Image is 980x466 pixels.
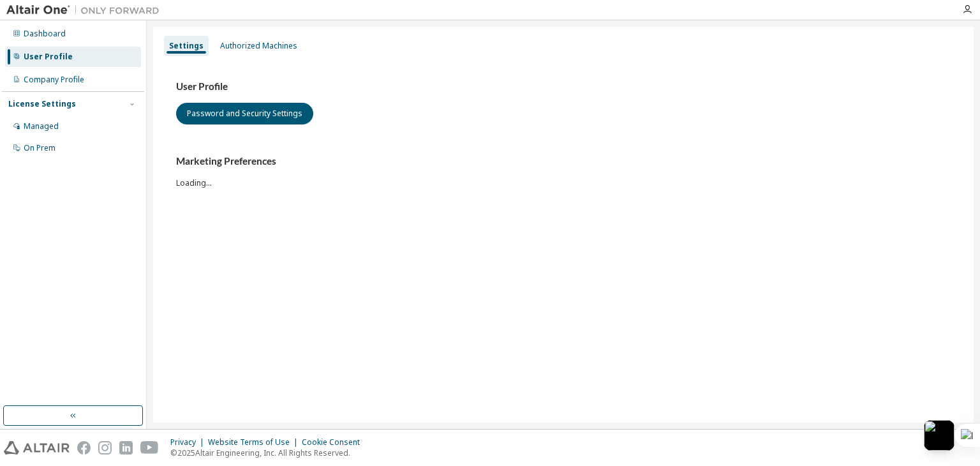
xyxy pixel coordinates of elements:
[24,29,66,39] div: Dashboard
[170,437,208,447] div: Privacy
[170,447,367,458] p: © 2025 Altair Engineering, Inc. All Rights Reserved.
[77,441,91,455] img: facebook.svg
[24,143,56,153] div: On Prem
[119,441,133,455] img: linkedin.svg
[220,41,297,51] div: Authorized Machines
[24,75,84,85] div: Company Profile
[4,441,70,455] img: altair_logo.svg
[176,103,313,124] button: Password and Security Settings
[169,41,204,51] div: Settings
[176,155,951,168] h3: Marketing Preferences
[176,80,951,93] h3: User Profile
[302,437,367,447] div: Cookie Consent
[140,441,159,455] img: youtube.svg
[8,99,76,109] div: License Settings
[176,155,951,188] div: Loading...
[24,52,73,62] div: User Profile
[98,441,112,455] img: instagram.svg
[6,4,166,17] img: Altair One
[24,121,59,132] div: Managed
[208,437,302,447] div: Website Terms of Use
